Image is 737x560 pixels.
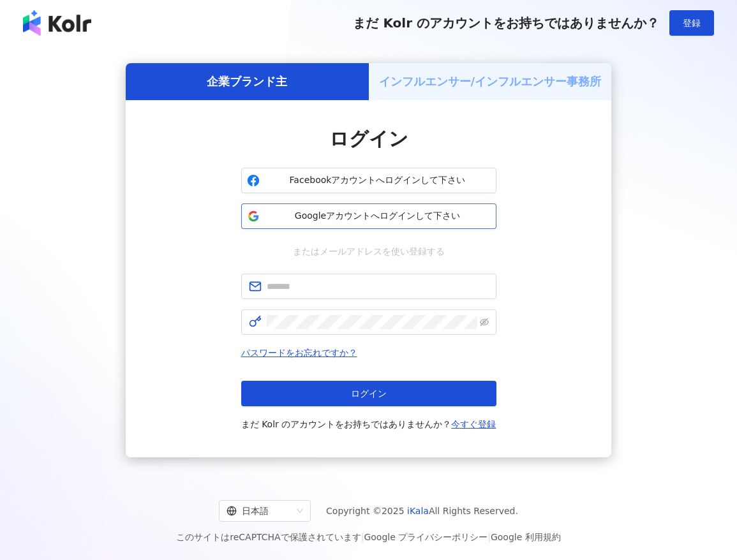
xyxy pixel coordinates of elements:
[241,168,496,193] button: Facebookアカウントへログインして下さい
[241,203,496,229] button: Googleアカウントへログインして下さい
[451,419,496,429] a: 今すぐ登録
[227,501,292,521] div: 日本語
[241,416,496,432] span: まだ Kolr のアカウントをお持ちではありませんか？
[491,532,561,542] a: Google 利用規約
[326,503,518,519] span: Copyright © 2025 All Rights Reserved.
[361,532,364,542] span: |
[265,210,491,223] span: Googleアカウントへログインして下さい
[488,532,491,542] span: |
[207,73,287,89] h5: 企業ブランド主
[176,529,561,545] span: このサイトはreCAPTCHAで保護されています
[379,73,602,89] h5: インフルエンサー/インフルエンサー事務所
[480,318,489,327] span: eye-invisible
[241,381,496,406] button: ログイン
[669,10,714,36] button: 登録
[351,388,387,399] span: ログイン
[284,244,454,258] span: またはメールアドレスを使い登録する
[23,10,91,36] img: logo
[683,18,701,28] span: 登録
[407,506,429,516] a: iKala
[329,128,408,150] span: ログイン
[364,532,488,542] a: Google プライバシーポリシー
[241,348,357,358] a: パスワードをお忘れですか？
[265,174,491,187] span: Facebookアカウントへログインして下さい
[353,15,659,31] span: まだ Kolr のアカウントをお持ちではありませんか？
